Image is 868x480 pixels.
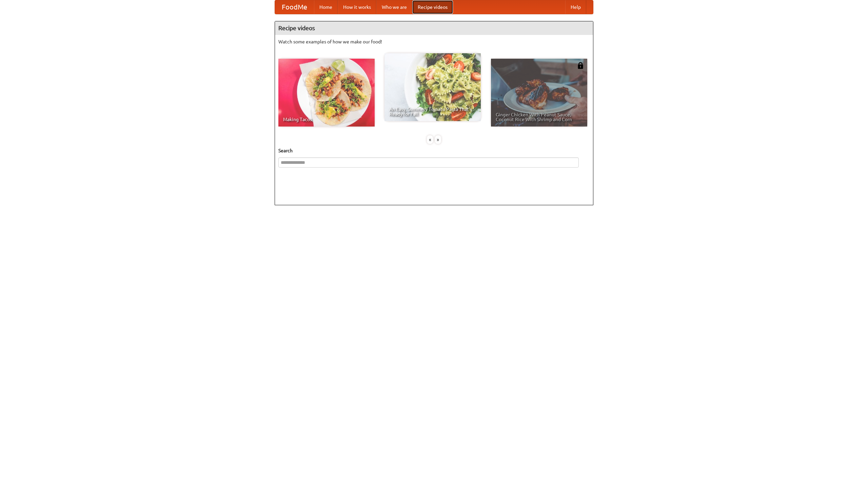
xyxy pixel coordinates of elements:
a: Making Tacos [278,59,375,127]
span: An Easy, Summery Tomato Pasta That's Ready for Fall [389,107,476,116]
a: An Easy, Summery Tomato Pasta That's Ready for Fall [384,53,481,121]
a: How it works [338,0,376,14]
div: » [435,135,441,144]
a: Help [565,0,586,14]
a: Home [314,0,338,14]
img: 483408.png [577,62,584,69]
a: Recipe videos [412,0,453,14]
p: Watch some examples of how we make our food! [278,38,590,45]
h5: Search [278,147,590,154]
a: FoodMe [275,0,314,14]
span: Making Tacos [283,117,370,122]
div: « [427,135,433,144]
h4: Recipe videos [275,21,593,35]
a: Who we are [376,0,412,14]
